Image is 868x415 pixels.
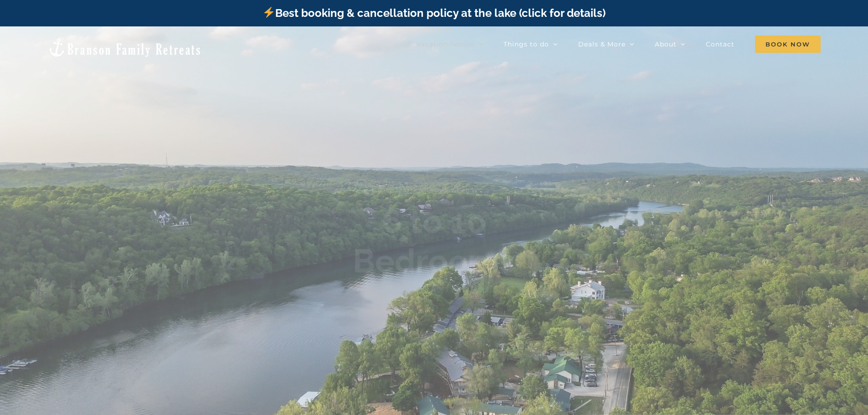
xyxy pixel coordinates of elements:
img: Branson Family Retreats Logo [47,37,202,58]
span: About [655,41,677,47]
b: 6 to 10 Bedrooms [353,202,515,280]
span: Things to do [503,41,549,47]
a: Book Now [755,35,821,53]
span: Deals & More [578,41,626,47]
a: Contact [706,35,734,53]
span: Contact [706,41,734,47]
a: Things to do [503,35,558,53]
span: Book Now [755,36,821,53]
a: Vacation homes [416,35,483,53]
img: ⚡️ [263,7,274,18]
a: Deals & More [578,35,634,53]
nav: Main Menu [416,35,821,53]
span: Vacation homes [416,41,474,47]
a: Best booking & cancellation policy at the lake (click for details) [262,6,605,20]
a: About [655,35,685,53]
